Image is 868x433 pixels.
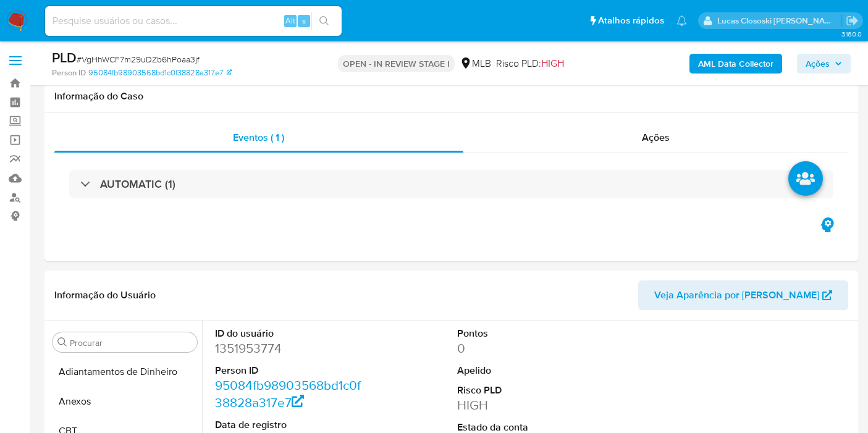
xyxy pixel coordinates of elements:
[717,15,842,27] p: lucas.clososki@mercadolivre.com
[797,54,851,74] button: Ações
[457,364,607,377] dt: Apelido
[698,54,773,74] b: AML Data Collector
[215,418,364,432] dt: Data de registro
[598,14,664,27] span: Atalhos rápidos
[689,54,782,74] button: AML Data Collector
[541,56,564,70] span: HIGH
[846,14,859,27] a: Sair
[311,12,337,30] button: search-icon
[460,57,491,70] div: MLB
[88,67,232,78] a: 95084fb98903568bd1c0f38828a317e7
[457,397,607,414] dd: HIGH
[45,13,342,29] input: Pesquise usuários ou casos...
[676,15,687,26] a: Notificações
[285,15,295,27] span: Alt
[52,48,77,67] b: PLD
[77,53,200,65] span: # VgHhWCF7m29uDZb6hPoaa3jf
[457,327,607,340] dt: Pontos
[338,55,455,72] p: OPEN - IN REVIEW STAGE I
[215,364,364,377] dt: Person ID
[233,130,284,145] span: Eventos ( 1 )
[48,387,202,416] button: Anexos
[54,289,156,301] h1: Informação do Usuário
[215,327,364,340] dt: ID do usuário
[48,357,202,387] button: Adiantamentos de Dinheiro
[302,15,306,27] span: s
[457,340,607,357] dd: 0
[52,67,86,78] b: Person ID
[69,170,833,198] div: AUTOMATIC (1)
[215,340,364,357] dd: 1351953774
[496,57,564,70] span: Risco PLD:
[57,337,67,347] button: Procurar
[100,177,175,191] h3: AUTOMATIC (1)
[54,90,848,103] h1: Informação do Caso
[70,337,192,348] input: Procurar
[642,130,670,145] span: Ações
[806,54,830,74] span: Ações
[638,280,848,310] button: Veja Aparência por [PERSON_NAME]
[215,376,361,411] a: 95084fb98903568bd1c0f38828a317e7
[457,384,607,397] dt: Risco PLD
[654,280,819,310] span: Veja Aparência por [PERSON_NAME]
